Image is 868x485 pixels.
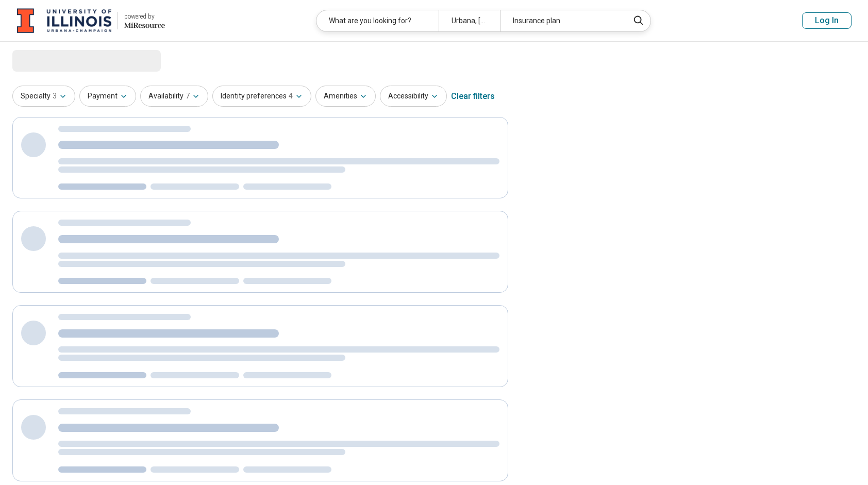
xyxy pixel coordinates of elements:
[53,91,57,102] span: 3
[289,91,293,102] span: 4
[316,10,439,31] div: What are you looking for?
[16,8,165,33] a: University of Illinois at Urbana-Champaignpowered by
[802,12,852,29] button: Log In
[140,86,208,107] button: Availability7
[212,86,311,107] button: Identity preferences4
[12,86,75,107] button: Specialty3
[124,12,165,21] div: powered by
[380,86,447,107] button: Accessibility
[451,84,495,109] div: Clear filters
[315,86,376,107] button: Amenities
[79,86,136,107] button: Payment
[12,50,99,71] span: Loading...
[17,8,111,33] img: University of Illinois at Urbana-Champaign
[500,10,622,31] div: Insurance plan
[439,10,500,31] div: Urbana, [GEOGRAPHIC_DATA]
[186,91,190,102] span: 7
